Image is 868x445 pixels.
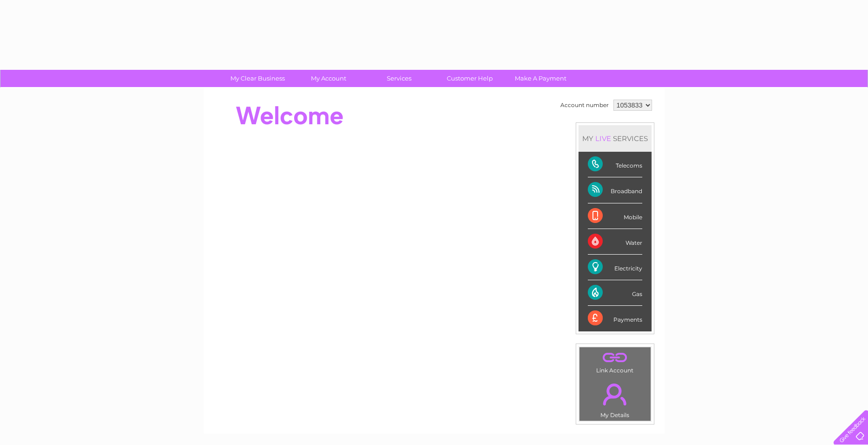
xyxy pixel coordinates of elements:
div: Electricity [588,255,642,280]
a: Make A Payment [502,70,579,87]
a: . [582,350,648,366]
a: My Account [290,70,367,87]
a: Customer Help [431,70,508,87]
div: Payments [588,306,642,331]
td: My Details [579,376,651,421]
div: Water [588,229,642,255]
div: Telecoms [588,152,642,177]
div: LIVE [593,134,613,143]
div: Gas [588,280,642,306]
div: MY SERVICES [579,125,652,152]
a: Services [361,70,437,87]
div: Broadband [588,177,642,203]
a: My Clear Business [219,70,296,87]
td: Link Account [579,347,651,376]
div: Mobile [588,203,642,229]
a: . [582,378,648,411]
td: Account number [558,97,611,113]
